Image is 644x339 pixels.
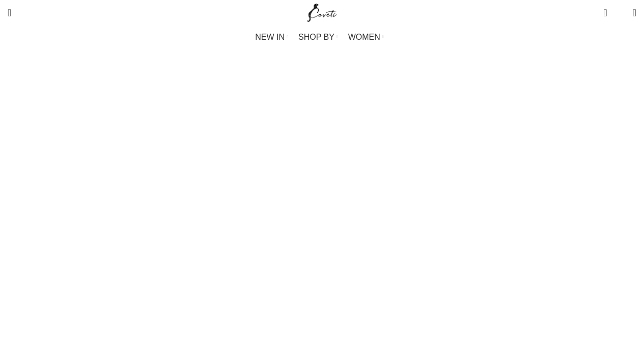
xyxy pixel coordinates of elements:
[348,27,384,47] a: WOMEN
[348,32,380,42] span: WOMEN
[615,3,625,23] div: My Wishlist
[305,8,339,16] a: Site logo
[298,27,338,47] a: SHOP BY
[617,10,625,18] span: 0
[255,32,285,42] span: NEW IN
[3,27,636,47] div: Main navigation
[598,3,612,23] a: 0
[3,3,16,23] a: Search
[298,32,334,42] span: SHOP BY
[604,5,612,13] span: 0
[255,27,288,47] a: NEW IN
